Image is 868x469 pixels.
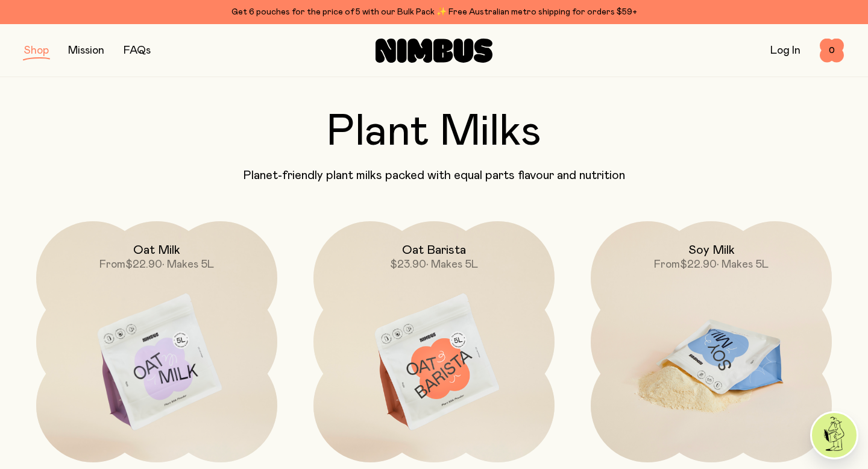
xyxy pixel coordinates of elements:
p: Planet-friendly plant milks packed with equal parts flavour and nutrition [24,168,844,183]
a: Oat Barista$23.90• Makes 5L [313,221,555,462]
span: $23.90 [390,259,426,270]
span: From [654,259,680,270]
a: Soy MilkFrom$22.90• Makes 5L [591,221,832,462]
span: $22.90 [680,259,717,270]
span: From [99,259,125,270]
button: 0 [820,39,844,63]
h2: Soy Milk [688,243,735,257]
a: Oat MilkFrom$22.90• Makes 5L [36,221,277,462]
a: FAQs [124,45,151,56]
h2: Oat Barista [402,243,466,257]
span: • Makes 5L [162,259,214,270]
a: Log In [770,45,800,56]
span: • Makes 5L [426,259,478,270]
img: agent [812,413,857,458]
div: Get 6 pouches for the price of 5 with our Bulk Pack ✨ Free Australian metro shipping for orders $59+ [24,5,844,19]
a: Mission [68,45,104,56]
span: • Makes 5L [717,259,769,270]
h2: Oat Milk [133,243,180,257]
h2: Plant Milks [24,110,844,154]
span: $22.90 [125,259,162,270]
